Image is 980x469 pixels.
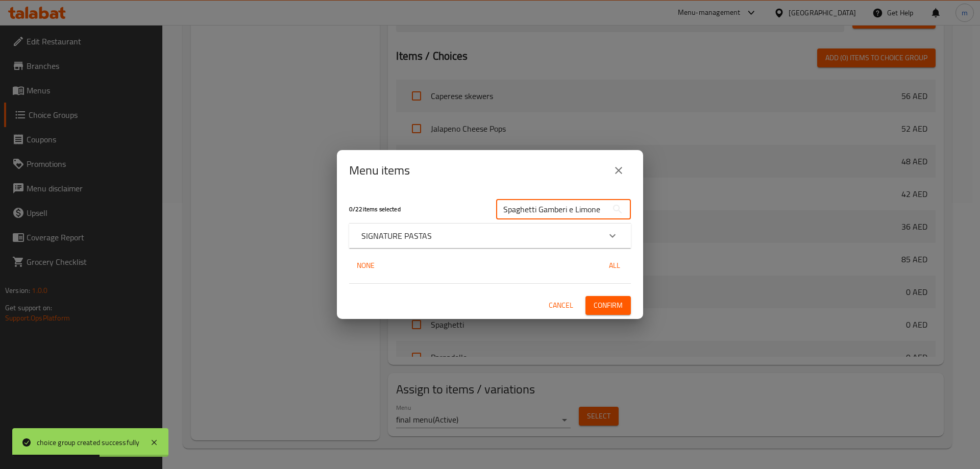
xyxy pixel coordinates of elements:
div: choice group created successfully [37,437,140,448]
h5: 0 / 22 items selected [349,205,484,214]
button: close [606,158,631,183]
button: All [598,256,631,275]
span: Confirm [594,299,623,312]
button: Confirm [585,296,631,315]
button: Cancel [545,296,577,315]
p: SIGNATURE PASTAS [361,230,432,242]
button: None [349,256,382,275]
span: Cancel [549,299,573,312]
div: Expand [349,224,631,248]
input: Search in items [496,199,607,219]
span: None [353,259,378,272]
h2: Menu items [349,162,410,179]
span: All [602,259,627,272]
